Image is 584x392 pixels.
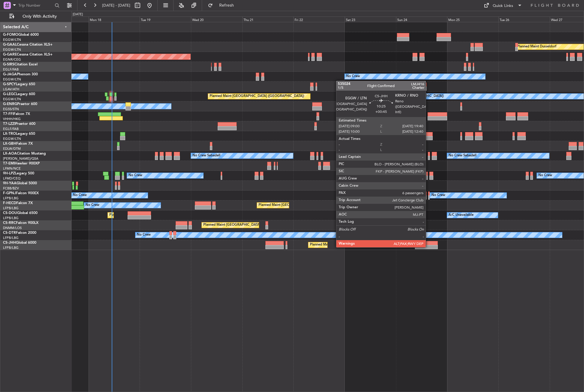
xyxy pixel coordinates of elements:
div: No Crew [431,191,445,200]
span: G-LEGC [3,92,16,96]
div: No Crew Sabadell [449,151,477,160]
a: G-JAGAPhenom 300 [3,73,38,76]
span: CS-JHH [3,241,16,245]
a: EGGW/LTN [3,38,21,42]
a: FCBB/BZV [3,186,19,191]
div: Planned Maint [GEOGRAPHIC_DATA] ([GEOGRAPHIC_DATA]) [310,240,404,249]
div: No Crew [346,72,360,81]
a: LX-GBHFalcon 7X [3,142,33,146]
a: CS-JHHGlobal 6000 [3,241,36,245]
button: Refresh [205,1,241,10]
a: EGGW/LTN [3,47,21,52]
span: Only With Activity [16,14,63,19]
a: F-HECDFalcon 7X [3,201,33,205]
div: No Crew Sabadell [192,151,220,160]
a: F-GPNJFalcon 900EX [3,191,39,195]
span: 9H-YAA [3,182,17,185]
a: G-LEGCLegacy 600 [3,92,35,96]
a: T7-LZZIPraetor 600 [3,122,35,126]
span: G-ENRG [3,102,17,106]
span: LX-AOA [3,152,17,155]
span: G-FOMO [3,33,18,37]
input: Trip Number [18,1,53,10]
a: EGLF/FAB [3,67,19,72]
div: Mon 25 [447,17,498,22]
span: Refresh [214,3,239,8]
div: A/C Unavailable [449,211,474,220]
a: 9H-YAAGlobal 5000 [3,182,37,185]
span: G-SPCY [3,83,16,86]
span: G-GAAL [3,43,17,47]
a: LX-AOACitation Mustang [3,152,46,155]
div: Thu 21 [242,17,294,22]
a: G-ENRGPraetor 600 [3,102,37,106]
a: G-FOMOGlobal 6000 [3,33,39,37]
span: F-HECD [3,201,16,205]
a: LFMN/NCE [3,166,21,171]
div: Fri 22 [293,17,345,22]
a: EGGW/LTN [3,97,21,101]
span: T7-LZZI [3,122,15,126]
div: A/C Unavailable [GEOGRAPHIC_DATA] ([GEOGRAPHIC_DATA]) [346,92,444,101]
div: No Crew [129,171,142,180]
a: LFPB/LBG [3,206,19,210]
a: G-GARECessna Citation XLS+ [3,53,53,56]
a: T7-FFIFalcon 7X [3,112,30,116]
div: Planned Maint Dusseldorf [517,42,556,51]
div: Mon 18 [89,17,140,22]
a: LFPB/LBG [3,246,19,250]
span: CS-DTR [3,231,16,235]
a: CS-RRCFalcon 900LX [3,221,38,225]
div: Planned Maint [GEOGRAPHIC_DATA] ([GEOGRAPHIC_DATA]) [210,92,304,101]
div: Quick Links [493,3,513,9]
a: LGAV/ATH [3,87,19,92]
a: DNMM/LOS [3,226,22,230]
span: G-GARE [3,53,17,56]
a: LFPB/LBG [3,236,19,240]
div: Tue 19 [140,17,191,22]
button: Quick Links [481,1,525,10]
a: G-SIRSCitation Excel [3,63,38,66]
span: LX-GBH [3,142,16,146]
a: EGNR/CEG [3,57,21,62]
a: T7-EMIHawker 900XP [3,162,40,165]
span: LX-TRO [3,132,16,136]
a: [PERSON_NAME]/QSA [3,156,38,161]
a: 9H-LPZLegacy 500 [3,172,34,175]
a: G-SPCYLegacy 650 [3,83,35,86]
button: Only With Activity [7,12,65,21]
a: EDLW/DTM [3,146,21,151]
span: 9H-LPZ [3,172,15,175]
div: Planned Maint [GEOGRAPHIC_DATA] ([GEOGRAPHIC_DATA]) [259,201,353,210]
a: CS-DOUGlobal 6500 [3,211,38,215]
span: CS-DOU [3,211,17,215]
a: EGSS/STN [3,107,19,111]
span: CS-RRC [3,221,16,225]
a: EGGW/LTN [3,77,21,82]
div: No Crew [86,201,99,210]
a: EGGW/LTN [3,137,21,141]
span: G-SIRS [3,63,14,66]
div: Wed 20 [191,17,242,22]
div: No Crew [73,191,87,200]
span: [DATE] - [DATE] [102,3,130,8]
div: No Crew [538,171,552,180]
a: LFMD/CEQ [3,176,20,181]
span: F-GPNJ [3,191,16,195]
a: LX-TROLegacy 650 [3,132,35,136]
div: No Crew [137,231,151,240]
div: Tue 26 [498,17,550,22]
div: Planned Maint [GEOGRAPHIC_DATA] ([GEOGRAPHIC_DATA]) [203,221,298,230]
span: G-JAGA [3,73,17,76]
a: LFPB/LBG [3,196,19,201]
span: T7-FFI [3,112,14,116]
span: T7-EMI [3,162,15,165]
div: Planned Maint [GEOGRAPHIC_DATA] ([GEOGRAPHIC_DATA]) [109,211,204,220]
a: G-GAALCessna Citation XLS+ [3,43,53,47]
div: Sun 24 [396,17,447,22]
div: [DATE] [73,12,83,17]
a: VHHH/HKG [3,117,21,121]
a: EGLF/FAB [3,127,19,131]
div: Sat 23 [345,17,396,22]
a: LFPB/LBG [3,216,19,220]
